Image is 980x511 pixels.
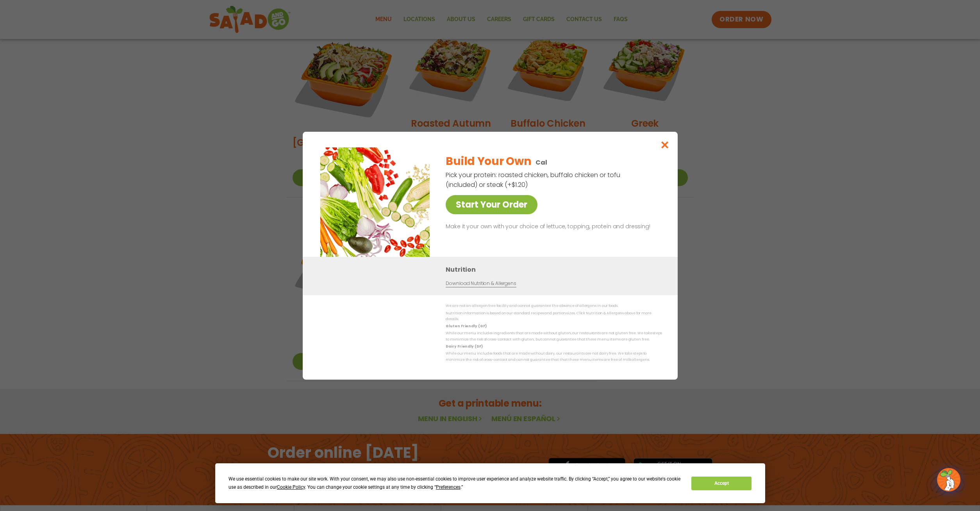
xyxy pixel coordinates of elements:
button: Close modal [652,132,677,158]
p: Nutrition information is based on our standard recipes and portion sizes. Click Nutrition & Aller... [446,310,662,322]
span: Cookie Policy [277,484,305,490]
p: While our menu includes foods that are made without dairy, our restaurants are not dairy free. We... [446,351,662,363]
div: Cookie Consent Prompt [215,463,765,503]
p: While our menu includes ingredients that are made without gluten, our restaurants are not gluten ... [446,330,662,342]
p: We are not an allergen free facility and cannot guarantee the absence of allergens in our foods. [446,303,662,309]
img: Featured product photo for Build Your Own [320,147,430,257]
span: Preferences [436,484,461,490]
strong: Gluten Friendly (GF) [446,324,486,328]
a: Download Nutrition & Allergens [446,280,516,287]
p: Cal [536,158,547,167]
h2: Build Your Own [446,153,531,170]
img: wpChatIcon [938,469,960,491]
div: We use essential cookies to make our site work. With your consent, we may also use non-essential ... [228,475,682,491]
p: Pick your protein: roasted chicken, buffalo chicken or tofu (included) or steak (+$1.20) [446,170,621,190]
a: Start Your Order [446,195,537,214]
p: Make it your own with your choice of lettuce, topping, protein and dressing! [446,222,659,231]
button: Accept [691,477,752,490]
strong: Dairy Friendly (DF) [446,344,482,349]
h3: Nutrition [446,265,666,274]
